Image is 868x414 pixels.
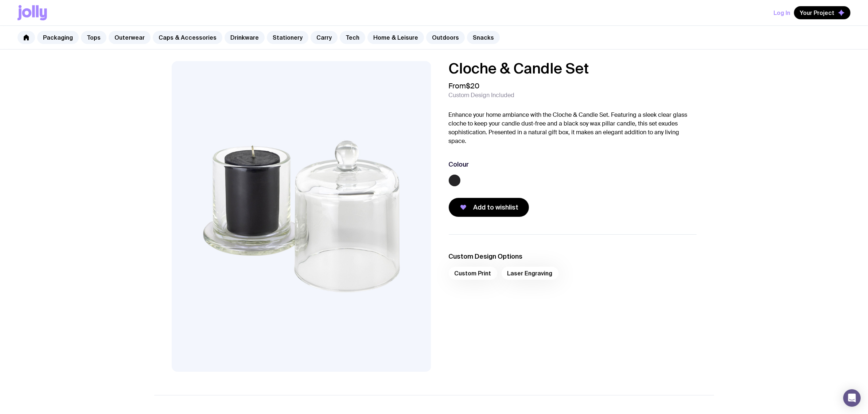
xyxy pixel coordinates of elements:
div: Open Intercom Messenger [843,389,861,407]
a: Home & Leisure [367,31,424,44]
a: Packaging [37,31,79,44]
h3: Custom Design Options [449,252,697,261]
a: Snacks [467,31,500,44]
button: Log In [774,6,790,19]
h1: Cloche & Candle Set [449,61,697,76]
h3: Colour [449,160,469,169]
span: Your Project [800,9,834,16]
a: Tech [340,31,365,44]
a: Carry [311,31,338,44]
a: Outdoors [426,31,465,44]
span: From [449,81,480,90]
a: Caps & Accessories [153,31,222,44]
span: $20 [466,81,480,91]
a: Tops [81,31,106,44]
a: Drinkware [225,31,265,44]
p: Enhance your home ambiance with the Cloche & Candle Set. Featuring a sleek clear glass cloche to ... [449,111,697,146]
span: Add to wishlist [474,203,519,212]
button: Your Project [794,6,851,19]
a: Stationery [267,31,308,44]
span: Custom Design Included [449,92,515,99]
button: Add to wishlist [449,198,529,217]
a: Outerwear [109,31,151,44]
